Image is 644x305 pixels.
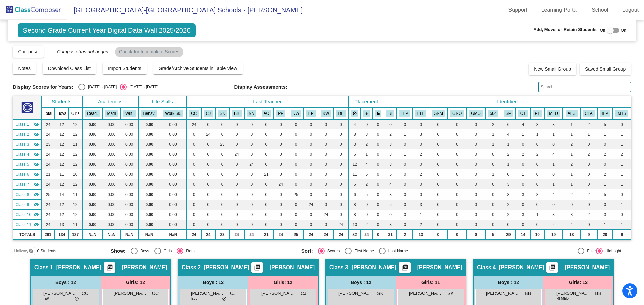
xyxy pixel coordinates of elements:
th: Keep with teacher [373,108,384,119]
td: 3 [384,139,397,149]
td: 0 [318,159,334,169]
td: 0 [186,139,201,149]
td: 12 [55,139,69,149]
td: 12 [348,159,361,169]
td: 0 [215,129,230,139]
td: 1 [361,149,372,159]
td: 12 [55,159,69,169]
button: NN [247,110,256,117]
button: SP [504,110,513,117]
div: [DATE] - [DATE] [127,84,158,90]
div: [DATE] - [DATE] [85,84,117,90]
td: 0 [288,139,304,149]
td: 2 [530,149,544,159]
td: Caryn Cody - Cody [13,119,41,129]
td: 24 [41,149,55,159]
td: 0 [516,159,530,169]
td: 0.00 [138,159,160,169]
td: 0.00 [102,139,121,149]
span: [GEOGRAPHIC_DATA]-[GEOGRAPHIC_DATA] Schools - [PERSON_NAME] [67,5,303,15]
td: 0 [397,159,413,169]
td: 0 [413,159,429,169]
button: PP [276,110,285,117]
td: 0 [413,119,429,129]
mat-icon: picture_as_pdf [253,264,261,274]
button: Behav. [141,110,157,117]
span: Display Scores for Years: [13,84,73,90]
button: GRM [432,110,445,117]
button: MTS [615,110,628,117]
td: 1 [563,119,580,129]
td: 0 [215,149,230,159]
td: 0 [304,149,318,159]
td: 5 [597,119,613,129]
td: 3 [530,119,544,129]
th: Academics [82,96,138,108]
td: 1 [397,129,413,139]
button: CLA [583,110,595,117]
th: Nancy Nolan [244,108,259,119]
td: 0 [230,159,244,169]
button: CJ [204,110,213,117]
span: Compose has not begun [50,49,108,54]
td: 3 [413,129,429,139]
td: 0 [373,149,384,159]
td: 0 [334,139,348,149]
td: 0 [448,149,466,159]
td: 1 [597,129,613,139]
td: 0 [429,149,448,159]
td: 24 [230,149,244,159]
td: 0 [288,129,304,139]
th: Classroom Aide [580,108,597,119]
mat-chip: Check for Incomplete Scores [115,47,183,57]
button: Notes [13,62,36,74]
th: Placement [348,96,384,108]
td: 23 [215,139,230,149]
mat-icon: picture_as_pdf [400,264,409,274]
button: Work Sk. [163,110,183,117]
td: 0 [485,159,501,169]
th: beth Blaustein [230,108,244,119]
td: 2 [361,139,372,149]
td: 0 [230,129,244,139]
button: Math [105,110,118,117]
td: 0 [466,119,485,129]
td: 3 [348,139,361,149]
th: Speech Therapy Services [501,108,516,119]
th: Reading Intervention [384,108,397,119]
th: Medical Alert [544,108,563,119]
td: 0 [201,149,215,159]
td: 24 [244,159,259,169]
td: 0 [186,159,201,169]
td: 1 [516,129,530,139]
button: 504 [488,110,499,117]
td: 0 [466,129,485,139]
td: 2 [580,149,597,159]
td: 0 [274,129,288,139]
td: 0 [288,119,304,129]
td: 0 [384,119,397,129]
td: 8 [348,129,361,139]
td: 0 [373,129,384,139]
td: 0 [613,119,631,129]
button: Print Students Details [546,262,558,273]
th: English Language Learner [413,108,429,119]
td: 24 [201,129,215,139]
td: 1 [613,139,631,149]
td: 12 [69,129,82,139]
td: 0.00 [121,139,138,149]
td: Stefanie Knodel - Knodel [13,139,41,149]
td: 0 [318,119,334,129]
td: 0 [201,139,215,149]
td: 0 [259,129,274,139]
td: 0 [466,139,485,149]
td: 2 [413,149,429,159]
td: 0.00 [160,149,186,159]
td: 0.00 [82,159,102,169]
td: 0 [304,139,318,149]
span: Saved Small Group [585,66,626,72]
td: 0 [274,119,288,129]
button: KW [321,110,331,117]
td: 1 [501,139,516,149]
button: PT [533,110,542,117]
